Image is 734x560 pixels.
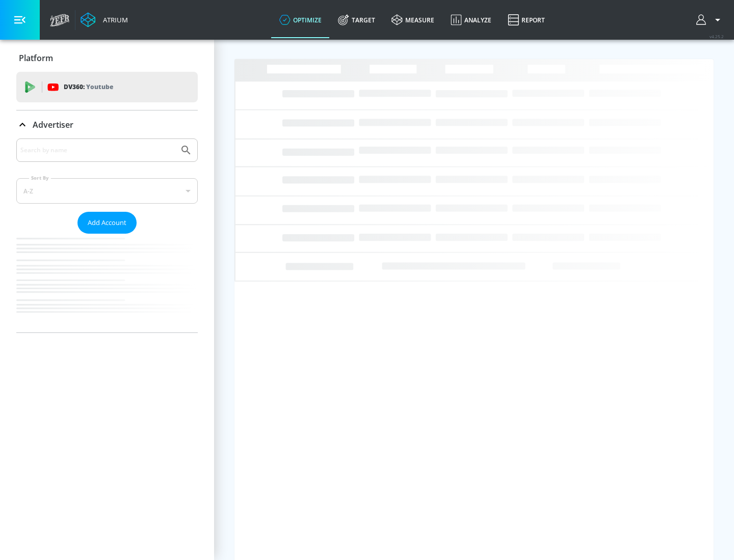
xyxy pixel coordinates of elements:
div: Advertiser [16,110,198,139]
p: Advertiser [33,119,73,130]
div: Atrium [99,15,128,24]
a: optimize [271,2,330,38]
nav: list of Advertiser [16,234,198,332]
div: Platform [16,44,198,72]
span: Add Account [88,217,126,229]
div: Advertiser [16,138,198,332]
div: DV360: Youtube [16,72,198,102]
p: Youtube [86,81,113,92]
p: Platform [19,52,53,64]
span: v 4.25.2 [710,34,724,39]
p: DV360: [64,81,113,93]
a: Atrium [81,12,128,27]
input: Search by name [20,144,175,157]
div: A-Z [16,178,198,204]
a: Report [500,2,553,38]
a: Analyze [442,2,500,38]
button: Add Account [77,212,137,234]
label: Sort By [29,175,51,181]
a: Target [330,2,383,38]
a: measure [383,2,442,38]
